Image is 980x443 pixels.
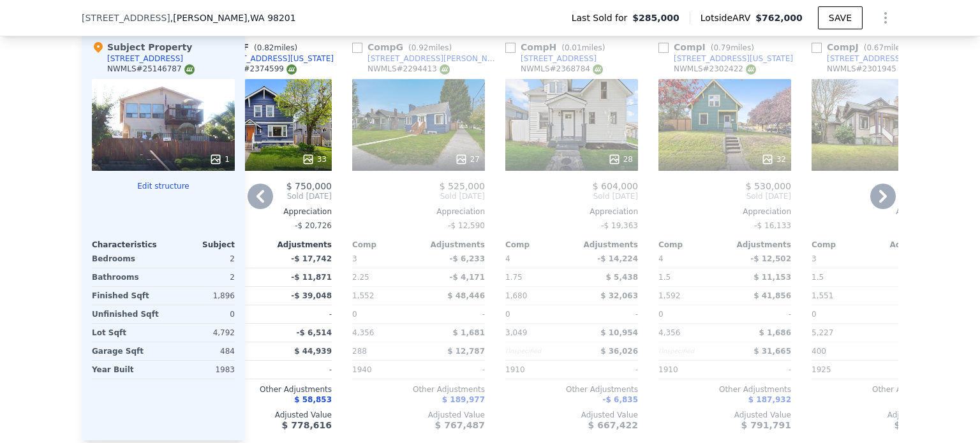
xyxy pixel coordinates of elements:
[706,43,759,52] span: ( miles)
[166,324,235,342] div: 4,792
[214,54,334,64] div: [STREET_ADDRESS][US_STATE]
[812,54,903,64] a: [STREET_ADDRESS]
[755,13,803,23] span: $762,000
[209,153,230,166] div: 1
[505,207,638,217] div: Appreciation
[754,221,791,230] span: -$ 16,133
[352,207,485,217] div: Appreciation
[92,240,163,250] div: Characteristics
[812,384,944,395] div: Other Adjustments
[505,254,510,263] span: 4
[352,268,416,286] div: 2.25
[352,310,357,319] span: 0
[453,328,485,337] span: $ 1,681
[294,395,332,404] span: $ 58,853
[505,291,527,300] span: 1,680
[291,273,332,282] span: -$ 11,871
[352,361,416,379] div: 1940
[421,361,485,379] div: -
[450,254,485,263] span: -$ 6,233
[597,254,638,263] span: -$ 14,224
[827,64,909,75] div: NWMLS # 2301945
[658,268,722,286] div: 1.5
[873,5,898,31] button: Show Options
[556,43,610,52] span: ( miles)
[447,291,485,300] span: $ 48,446
[812,291,833,300] span: 1,551
[163,240,235,250] div: Subject
[505,310,510,319] span: 0
[268,305,332,323] div: -
[572,11,633,24] span: Last Sold for
[291,291,332,300] span: -$ 39,048
[754,291,791,300] span: $ 41,856
[878,240,944,250] div: Adjustments
[812,191,944,201] span: Sold [DATE]
[442,395,485,404] span: $ 189,977
[92,250,161,268] div: Bedrooms
[746,181,791,191] span: $ 530,000
[588,420,638,430] span: $ 667,422
[199,384,332,395] div: Other Adjustments
[367,64,450,75] div: NWMLS # 2294413
[352,254,357,263] span: 3
[297,328,332,337] span: -$ 6,514
[754,347,791,356] span: $ 31,665
[352,410,485,420] div: Adjusted Value
[761,153,786,166] div: 32
[880,305,944,323] div: -
[107,64,195,75] div: NWMLS # 25146787
[727,305,791,323] div: -
[658,254,664,263] span: 4
[92,41,192,54] div: Subject Property
[658,41,759,54] div: Comp I
[505,54,597,64] a: [STREET_ADDRESS]
[701,11,755,24] span: Lotside ARV
[282,420,332,430] span: $ 778,616
[818,6,863,29] button: SAVE
[895,420,944,430] span: $ 700,942
[521,64,603,75] div: NWMLS # 2368784
[352,240,419,250] div: Comp
[352,291,374,300] span: 1,552
[658,342,722,360] div: Unspecified
[286,181,332,191] span: $ 750,000
[450,273,485,282] span: -$ 4,171
[92,361,161,379] div: Year Built
[713,43,731,52] span: 0.79
[565,43,582,52] span: 0.01
[812,240,878,250] div: Comp
[572,240,638,250] div: Adjustments
[812,361,875,379] div: 1925
[593,181,638,191] span: $ 604,000
[92,305,161,323] div: Unfinished Sqft
[632,11,679,24] span: $285,000
[92,287,161,305] div: Finished Sqft
[658,240,725,250] div: Comp
[166,287,235,305] div: 1,896
[521,54,597,64] div: [STREET_ADDRESS]
[658,291,680,300] span: 1,592
[812,41,912,54] div: Comp J
[166,250,235,268] div: 2
[658,207,791,217] div: Appreciation
[505,268,569,286] div: 1.75
[435,420,485,430] span: $ 767,487
[658,328,680,337] span: 4,356
[199,54,334,64] a: [STREET_ADDRESS][US_STATE]
[107,54,183,64] div: [STREET_ADDRESS]
[440,64,450,75] img: NWMLS Logo
[658,54,793,64] a: [STREET_ADDRESS][US_STATE]
[199,207,332,217] div: Appreciation
[748,395,791,404] span: $ 187,932
[367,54,500,64] div: [STREET_ADDRESS][PERSON_NAME]
[447,347,485,356] span: $ 12,787
[750,254,791,263] span: -$ 12,502
[658,410,791,420] div: Adjusted Value
[166,305,235,323] div: 0
[601,221,638,230] span: -$ 19,363
[812,268,875,286] div: 1.5
[593,64,603,75] img: NWMLS Logo
[170,11,296,24] span: , [PERSON_NAME]
[603,395,638,404] span: -$ 6,835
